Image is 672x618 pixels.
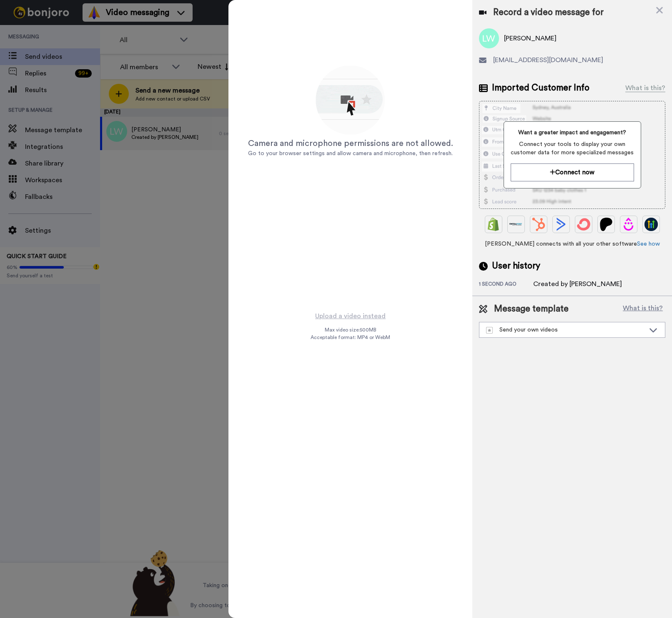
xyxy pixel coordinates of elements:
span: [PERSON_NAME] connects with all your other software [479,240,665,248]
a: See how [637,241,660,247]
span: Connect your tools to display your own customer data for more specialized messages [511,140,634,157]
img: Shopify [487,218,500,231]
div: Send your own videos [486,326,645,334]
span: Max video size: 500 MB [325,327,376,333]
span: [EMAIL_ADDRESS][DOMAIN_NAME] [493,55,603,65]
span: User history [492,260,540,272]
button: Connect now [511,163,634,181]
img: GoHighLevel [644,218,658,231]
span: Message template [494,303,569,315]
div: Camera and microphone permissions are not allowed. [248,138,453,149]
span: Acceptable format: MP4 or WebM [311,334,390,341]
img: Drip [622,218,635,231]
div: 1 second ago [479,281,533,289]
img: Patreon [599,218,613,231]
span: Go to your browser settings and allow camera and microphone, then refresh. [248,151,453,156]
img: ActiveCampaign [554,218,568,231]
div: Created by [PERSON_NAME] [533,279,622,289]
button: What is this? [620,303,665,315]
img: ConvertKit [577,218,590,231]
div: What is this? [625,83,665,93]
span: Want a greater impact and engagement? [511,128,634,137]
img: allow-access.gif [314,64,387,138]
img: demo-template.svg [486,327,493,334]
img: Hubspot [532,218,545,231]
img: Ontraport [509,218,523,231]
button: Upload a video instead [313,311,388,322]
span: Imported Customer Info [492,82,589,94]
